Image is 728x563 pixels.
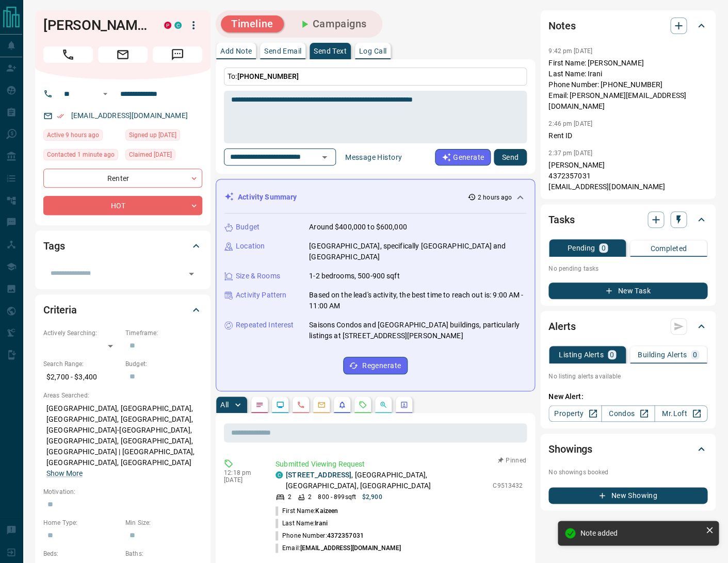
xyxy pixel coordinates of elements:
p: 800 - 899 sqft [318,492,355,502]
p: Phone Number: [276,531,364,540]
div: condos.ca [276,471,283,478]
p: Motivation: [43,487,202,496]
p: 1-2 bedrooms, 500-900 sqft [309,271,399,281]
span: [EMAIL_ADDRESS][DOMAIN_NAME] [300,544,401,552]
p: Listing Alerts [559,351,604,358]
div: Renter [43,169,202,188]
p: 2 [308,492,312,502]
p: All [220,401,229,408]
p: To: [224,68,527,86]
h2: Showings [548,441,592,457]
a: Property [548,405,602,422]
p: Email: [276,543,401,553]
div: condos.ca [174,22,182,29]
span: Email [98,46,148,63]
p: Send Text [314,47,347,55]
p: Completed [650,245,687,252]
p: $2,700 - $3,400 [43,369,120,386]
p: No showings booked [548,468,707,477]
span: [PHONE_NUMBER] [237,72,299,80]
p: No pending tasks [548,261,707,276]
div: Showings [548,437,707,461]
p: 12:18 pm [224,469,260,476]
svg: Requests [359,401,367,409]
div: Activity Summary2 hours ago [224,188,526,207]
p: Pending [567,244,595,252]
p: Rent ID [548,130,707,141]
button: Show More [46,468,83,479]
div: Tasks [548,207,707,232]
p: Send Email [264,47,301,55]
span: Signed up [DATE] [129,130,176,140]
h2: Alerts [548,318,575,335]
span: 4372357031 [327,532,363,539]
p: 9:42 pm [DATE] [548,47,592,55]
a: Mr.Loft [654,405,707,422]
p: 2 [288,492,292,502]
p: Last Name: [276,519,328,528]
span: Message [153,46,202,63]
p: 2 hours ago [478,193,512,202]
button: Open [184,267,199,281]
p: Location [236,241,265,252]
p: First Name: [PERSON_NAME] Last Name: Irani Phone Number: [PHONE_NUMBER] Email: [PERSON_NAME][EMAI... [548,58,707,112]
p: 0 [693,351,697,358]
button: New Task [548,283,707,299]
span: Contacted 1 minute ago [47,150,115,160]
svg: Calls [297,401,305,409]
p: Activity Summary [238,192,297,203]
div: Sat Aug 16 2025 [43,129,120,144]
h1: [PERSON_NAME] [43,17,149,34]
svg: Email Verified [57,112,64,120]
div: Alerts [548,314,707,339]
span: Claimed [DATE] [129,150,172,160]
svg: Notes [255,401,264,409]
svg: Agent Actions [400,401,408,409]
p: Home Type: [43,518,120,527]
button: Open [317,150,332,164]
div: Mon Mar 28 2022 [125,129,202,144]
a: Condos [601,405,654,422]
button: Message History [339,149,408,165]
p: [PERSON_NAME] 4372357031 [EMAIL_ADDRESS][DOMAIN_NAME] [548,160,707,192]
svg: Listing Alerts [338,401,346,409]
p: Add Note [220,47,252,55]
p: Areas Searched: [43,391,202,400]
div: Tue Mar 29 2022 [125,149,202,163]
svg: Lead Browsing Activity [276,401,284,409]
p: Baths: [125,549,202,558]
p: Around $400,000 to $600,000 [309,222,407,233]
h2: Tags [43,238,64,254]
div: HOT [43,196,202,215]
a: [EMAIL_ADDRESS][DOMAIN_NAME] [71,111,188,120]
p: Log Call [359,47,386,55]
p: $2,900 [362,492,382,502]
p: Size & Rooms [236,271,280,281]
p: Budget [236,222,260,233]
p: 2:37 pm [DATE] [548,150,592,157]
button: Open [99,88,111,100]
p: Building Alerts [638,351,687,358]
button: Regenerate [343,357,408,374]
p: Based on the lead's activity, the best time to reach out is: 9:00 AM - 11:00 AM [309,290,526,311]
span: Irani [315,520,328,527]
span: Active 9 hours ago [47,130,99,140]
p: No listing alerts available [548,372,707,381]
p: Submitted Viewing Request [276,459,523,470]
div: Notes [548,13,707,38]
p: 0 [610,351,614,358]
span: Kaizeen [315,507,338,515]
p: [DATE] [224,476,260,484]
p: Activity Pattern [236,290,286,301]
button: Pinned [497,456,527,465]
p: New Alert: [548,391,707,402]
div: Tags [43,234,202,258]
p: 2:46 pm [DATE] [548,120,592,127]
p: First Name: [276,506,338,516]
p: Timeframe: [125,328,202,338]
h2: Notes [548,18,575,34]
button: Campaigns [288,15,377,32]
div: Sat Aug 16 2025 [43,149,120,163]
button: Timeline [221,15,284,32]
button: Generate [435,149,491,165]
